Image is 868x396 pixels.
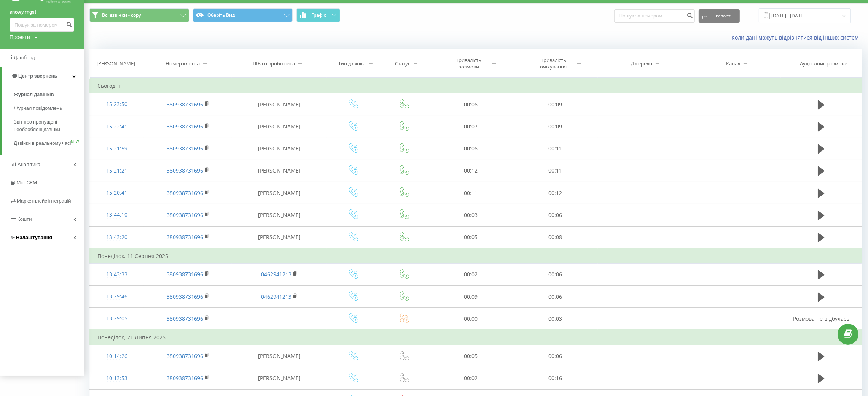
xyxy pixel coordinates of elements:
[253,60,295,67] div: ПІБ співробітника
[14,88,84,101] a: Журнал дзвінків
[167,189,203,196] a: 380938731696
[97,349,136,364] div: 10:14:26
[14,101,84,115] a: Журнал повідомлень
[97,267,136,282] div: 13:43:33
[17,216,32,222] span: Кошти
[167,374,203,382] a: 380938731696
[232,367,326,389] td: [PERSON_NAME]
[513,308,598,330] td: 00:03
[261,293,291,300] a: 0462941213
[166,60,200,67] div: Номер клієнта
[102,12,141,18] span: Всі дзвінки - copy
[16,180,37,185] span: Mini CRM
[16,234,52,240] span: Налаштування
[513,367,598,389] td: 00:16
[631,60,652,67] div: Джерело
[167,101,203,108] a: 380938731696
[428,226,513,249] td: 00:05
[513,160,598,182] td: 00:11
[167,293,203,300] a: 380938731696
[2,67,84,85] a: Центр звернень
[167,145,203,152] a: 380938731696
[97,208,136,222] div: 13:44:10
[232,138,326,160] td: [PERSON_NAME]
[90,78,862,93] td: Сьогодні
[513,116,598,138] td: 00:09
[428,160,513,182] td: 00:12
[513,263,598,285] td: 00:06
[90,249,862,264] td: Понеділок, 11 Серпня 2025
[533,57,574,70] div: Тривалість очікування
[167,352,203,360] a: 380938731696
[97,230,136,245] div: 13:43:20
[89,8,189,22] button: Всі дзвінки - copy
[167,167,203,174] a: 380938731696
[193,8,293,22] button: Оберіть Вид
[14,115,84,136] a: Звіт про пропущені необроблені дзвінки
[261,271,291,278] a: 0462941213
[428,116,513,138] td: 00:07
[800,60,848,67] div: Аудіозапис розмови
[428,367,513,389] td: 00:02
[232,345,326,367] td: [PERSON_NAME]
[14,139,71,147] span: Дзвінки в реальному часі
[14,91,54,98] span: Журнал дзвінків
[428,286,513,308] td: 00:09
[10,18,74,32] input: Пошук за номером
[232,160,326,182] td: [PERSON_NAME]
[167,123,203,130] a: 380938731696
[731,34,862,41] a: Коли дані можуть відрізнятися вiд інших систем
[726,60,740,67] div: Канал
[18,73,57,79] span: Центр звернень
[232,116,326,138] td: [PERSON_NAME]
[18,162,40,167] span: Аналiтика
[513,138,598,160] td: 00:11
[428,263,513,285] td: 00:02
[428,308,513,330] td: 00:00
[428,204,513,226] td: 00:03
[97,185,136,200] div: 15:20:41
[428,93,513,116] td: 00:06
[232,204,326,226] td: [PERSON_NAME]
[232,182,326,204] td: [PERSON_NAME]
[614,9,695,23] input: Пошук за номером
[513,93,598,116] td: 00:09
[10,33,30,41] div: Проекти
[97,163,136,178] div: 15:21:21
[97,97,136,112] div: 15:23:50
[232,93,326,116] td: [PERSON_NAME]
[513,182,598,204] td: 00:12
[90,330,862,345] td: Понеділок, 21 Липня 2025
[97,289,136,304] div: 13:29:46
[14,118,80,133] span: Звіт про пропущені необроблені дзвінки
[513,345,598,367] td: 00:06
[97,311,136,326] div: 13:29:05
[395,60,410,67] div: Статус
[428,345,513,367] td: 00:05
[167,315,203,322] a: 380938731696
[97,141,136,156] div: 15:21:59
[311,13,326,18] span: Графік
[167,233,203,241] a: 380938731696
[167,211,203,219] a: 380938731696
[448,57,489,70] div: Тривалість розмови
[793,315,849,322] span: Розмова не відбулась
[97,60,135,67] div: [PERSON_NAME]
[513,286,598,308] td: 00:06
[14,136,84,150] a: Дзвінки в реальному часіNEW
[296,8,340,22] button: Графік
[513,204,598,226] td: 00:06
[513,226,598,249] td: 00:08
[428,182,513,204] td: 00:11
[14,105,62,112] span: Журнал повідомлень
[17,198,71,204] span: Маркетплейс інтеграцій
[232,226,326,249] td: [PERSON_NAME]
[14,55,35,60] span: Дашборд
[97,119,136,134] div: 15:22:41
[167,271,203,278] a: 380938731696
[338,60,365,67] div: Тип дзвінка
[428,138,513,160] td: 00:06
[97,371,136,386] div: 10:13:53
[10,8,74,16] a: snowy.rngst
[699,9,740,23] button: Експорт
